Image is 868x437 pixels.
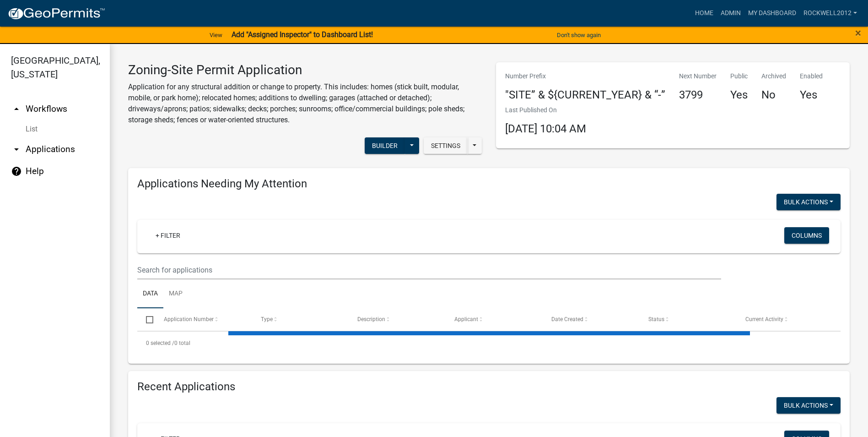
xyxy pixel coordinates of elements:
span: Description [357,316,385,322]
h4: 3799 [679,88,717,102]
h4: No [761,88,786,102]
a: View [206,27,226,43]
p: Application for any structural addition or change to property. This includes: homes (stick built,... [128,82,482,126]
p: Next Number [679,71,717,81]
input: Search for applications [137,261,721,279]
span: Date Created [551,316,583,322]
span: Status [648,316,664,322]
button: Columns [784,227,829,244]
p: Public [730,71,748,81]
datatable-header-cell: Status [640,308,737,330]
span: Applicant [454,316,478,322]
p: Enabled [800,71,823,81]
span: × [855,27,861,39]
button: Bulk Actions [776,397,841,414]
a: Home [691,5,717,22]
p: Number Prefix [505,71,665,81]
datatable-header-cell: Type [252,308,349,330]
datatable-header-cell: Date Created [543,308,640,330]
div: 0 total [137,332,841,355]
button: Close [855,27,861,38]
i: arrow_drop_up [11,104,22,115]
datatable-header-cell: Application Number [155,308,252,330]
h4: Yes [800,88,823,102]
span: Type [261,316,273,322]
a: Rockwell2012 [800,5,861,22]
span: Current Activity [745,316,783,322]
a: + Filter [148,227,188,244]
a: Map [163,279,188,309]
i: arrow_drop_down [11,144,22,155]
button: Bulk Actions [776,194,841,210]
h4: Applications Needing My Attention [137,177,841,191]
span: [DATE] 10:04 AM [505,122,586,135]
p: Last Published On [505,105,586,115]
datatable-header-cell: Current Activity [737,308,834,330]
h4: Yes [730,88,748,102]
h4: Recent Applications [137,380,841,393]
button: Builder [365,137,405,154]
strong: Add "Assigned Inspector" to Dashboard List! [232,30,373,39]
datatable-header-cell: Applicant [446,308,543,330]
a: My Dashboard [744,5,800,22]
span: 0 selected / [146,340,174,346]
datatable-header-cell: Select [137,308,155,330]
a: Data [137,279,163,309]
i: help [11,166,22,177]
button: Don't show again [553,27,604,43]
a: Admin [717,5,744,22]
datatable-header-cell: Description [349,308,446,330]
button: Settings [424,137,468,154]
h3: Zoning-Site Permit Application [128,62,482,78]
h4: "SITE” & ${CURRENT_YEAR} & “-” [505,88,665,102]
p: Archived [761,71,786,81]
span: Application Number [164,316,214,322]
